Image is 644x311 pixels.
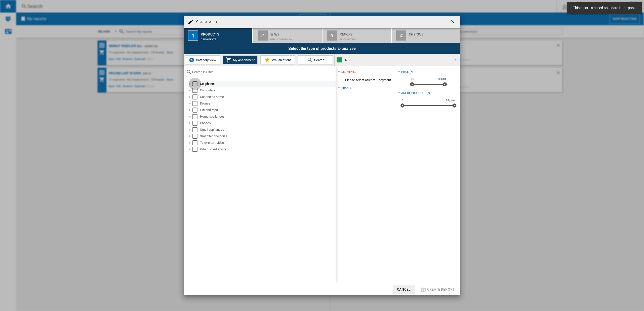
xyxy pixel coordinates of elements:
div: Report [340,30,389,36]
button: Cancel [393,285,415,294]
md-checkbox: Select [192,140,200,145]
md-checkbox: Select [192,134,200,139]
button: 1 Products 0 segments [184,28,253,43]
button: 3 Report Price Matrix [323,28,392,43]
button: getI18NText('BUTTONS.CLOSE_DIALOG') [448,17,458,27]
span: Please select at least 1 segment [338,75,398,85]
span: 30 years [445,98,456,102]
span: Create report [427,287,455,291]
div: Home appliances [200,114,335,119]
div: Select the type of products to analyse [184,43,460,54]
div: Sites [270,30,320,36]
div: segments [341,70,356,74]
div: Urban board sports [200,147,335,152]
div: Options [409,30,458,36]
span: 10000€ [437,77,447,81]
img: wiser-icon-blue.png [189,57,195,63]
span: 0 [401,98,404,102]
button: Create report [419,285,456,294]
md-checkbox: Select [192,94,200,99]
div: 2 [258,30,268,41]
div: Price [401,70,409,74]
button: My Assortment [223,55,258,64]
md-checkbox: Select [192,101,200,106]
h4: Create report [194,19,217,24]
button: Category View [185,55,220,64]
div: 0 segments [201,36,250,41]
div: Computers [200,88,335,93]
button: My Selections [260,55,295,64]
div: Default profile (4) [270,36,320,41]
span: 0€ [410,77,415,81]
md-checkbox: Select [192,121,200,126]
div: Age of products [401,91,426,95]
md-checkbox: Select [192,127,200,132]
md-checkbox: Select [192,81,200,86]
span: Category View [195,58,216,62]
div: Small appliances [200,127,335,132]
span: This report is based on a date in the past. [572,6,637,11]
div: Brands [341,86,352,90]
button: Search [298,55,333,64]
div: Hifi and mp3 [200,108,335,113]
md-checkbox: Select [192,114,200,119]
div: Phones [200,121,335,126]
input: Search in Sites [192,70,333,74]
div: Smart technologies [200,134,335,139]
div: Products [201,30,250,36]
md-checkbox: Select [192,147,200,152]
button: 2 Sites Default profile (4) [253,28,322,43]
span: Search [313,58,324,62]
div: Price Matrix [340,36,389,41]
div: Cellphones [200,81,335,86]
div: 3 [327,30,337,41]
div: 1 [188,30,198,41]
button: 4 Options [392,28,460,43]
md-checkbox: Select [192,108,200,113]
div: Drones [200,101,335,106]
div: Television - video [200,140,335,145]
div: Connected home [200,94,335,99]
md-checkbox: Select [192,88,200,93]
span: My Assortment [232,58,255,62]
span: My Selections [270,58,292,62]
ng-md-icon: getI18NText('BUTTONS.CLOSE_DIALOG') [450,19,456,25]
div: IE DID [337,56,450,63]
div: 4 [396,30,406,41]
